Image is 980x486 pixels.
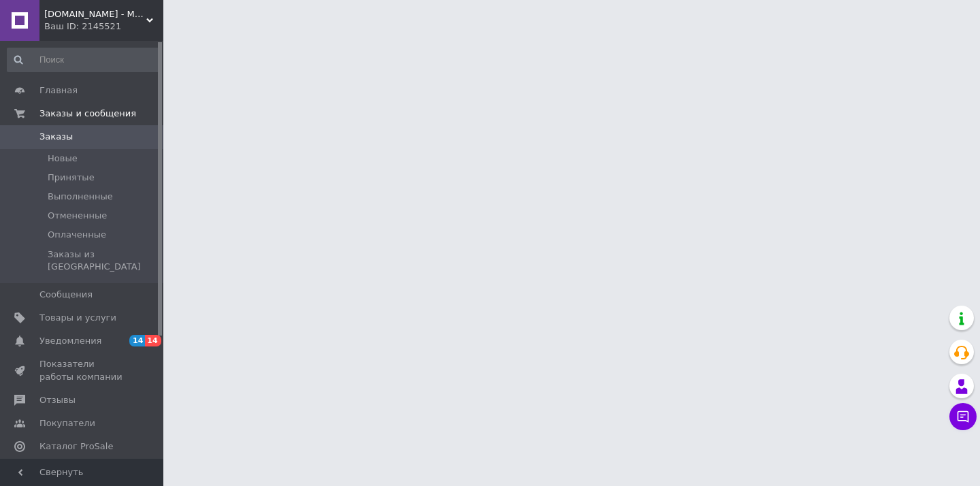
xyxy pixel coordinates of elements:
[145,335,161,346] span: 14
[39,394,76,406] span: Отзывы
[44,20,163,33] div: Ваш ID: 2145521
[39,440,113,453] span: Каталог ProSale
[48,229,106,241] span: Оплаченные
[39,358,126,383] span: Показатели работы компании
[48,152,78,165] span: Новые
[48,248,159,273] span: Заказы из [GEOGRAPHIC_DATA]
[39,335,101,347] span: Уведомления
[7,48,161,72] input: Поиск
[39,289,93,301] span: Сообщения
[48,210,107,222] span: Отмененные
[39,312,116,324] span: Товары и услуги
[949,403,977,430] button: Чат с покупателем
[129,335,145,346] span: 14
[39,108,136,120] span: Заказы и сообщения
[39,84,78,97] span: Главная
[48,172,95,184] span: Принятые
[39,417,95,430] span: Покупатели
[39,131,73,143] span: Заказы
[44,8,146,20] span: Icon-Store.UA - Мастерская Икон ручной работы под Старину
[48,191,113,203] span: Выполненные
